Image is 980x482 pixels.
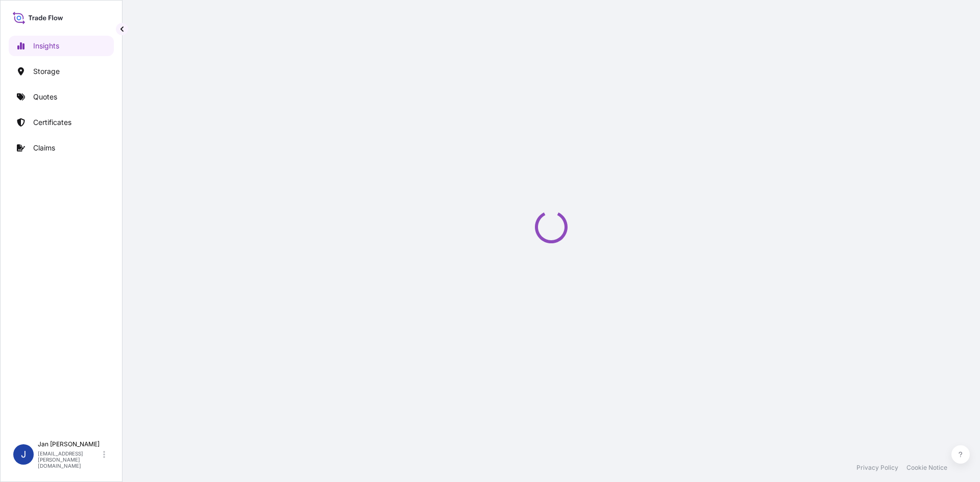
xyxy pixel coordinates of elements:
[9,61,114,82] a: Storage
[33,117,71,128] p: Certificates
[9,112,114,133] a: Certificates
[38,450,101,469] p: [EMAIL_ADDRESS][PERSON_NAME][DOMAIN_NAME]
[906,464,947,472] a: Cookie Notice
[33,41,59,51] p: Insights
[38,440,101,448] p: Jan [PERSON_NAME]
[33,143,55,153] p: Claims
[9,138,114,158] a: Claims
[21,449,26,460] span: J
[856,464,898,472] a: Privacy Policy
[33,92,57,102] p: Quotes
[9,87,114,107] a: Quotes
[9,36,114,56] a: Insights
[33,66,60,77] p: Storage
